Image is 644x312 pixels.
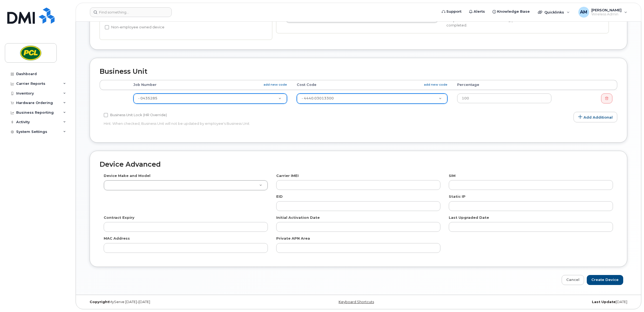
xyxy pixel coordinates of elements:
[574,112,617,123] a: Add Additional
[562,275,584,285] a: Cancel
[104,236,130,241] label: MAC Address
[591,8,622,12] span: [PERSON_NAME]
[104,121,440,126] p: Hint: When checked, Business Unit will not be updated by employee's Business Unit
[134,94,287,103] a: - 0435285
[129,80,292,90] th: Job Number
[575,7,631,18] div: Ajay Meena
[580,9,587,15] span: AM
[276,173,299,178] label: Carrier IMEI
[465,6,489,17] a: Alerts
[302,96,334,100] span: - 4440.03013300
[100,161,617,168] h2: Device Advanced
[497,9,530,14] span: Knowledge Base
[592,300,616,304] strong: Last Update
[104,112,167,118] label: Business Unit Lock (HR Override)
[446,13,593,22] strong: (please click on "Send Request" to send to the carrier)
[90,300,109,304] strong: Copyright
[449,300,631,304] div: [DATE]
[104,113,108,117] input: Business Unit Lock (HR Override)
[100,68,617,75] h2: Business Unit
[449,173,456,178] label: SIM
[297,94,447,103] a: - 4440.03013300
[452,80,556,90] th: Percentage
[276,236,310,241] label: Private APN Area
[544,10,564,14] span: Quicklinks
[339,300,374,304] a: Keyboard Shortcuts
[105,25,109,29] input: Non-employee owned device
[587,275,623,285] input: Create Device
[264,82,287,87] a: add new code
[446,9,461,14] span: Support
[449,215,489,220] label: Last Upgraded Date
[489,6,534,17] a: Knowledge Base
[86,300,268,304] div: MyServe [DATE]–[DATE]
[104,215,134,220] label: Contract Expiry
[449,194,466,199] label: Static IP
[534,7,574,18] div: Quicklinks
[105,24,164,31] label: Non-employee owned device
[90,7,172,17] input: Find something...
[104,173,150,178] label: Device Make and Model
[424,82,447,87] a: add new code
[138,96,157,100] span: - 0435285
[474,9,485,14] span: Alerts
[591,12,622,16] span: Wireless Admin
[276,215,320,220] label: Initial Activation Date
[276,194,283,199] label: EID
[292,80,452,90] th: Cost Code
[438,6,465,17] a: Support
